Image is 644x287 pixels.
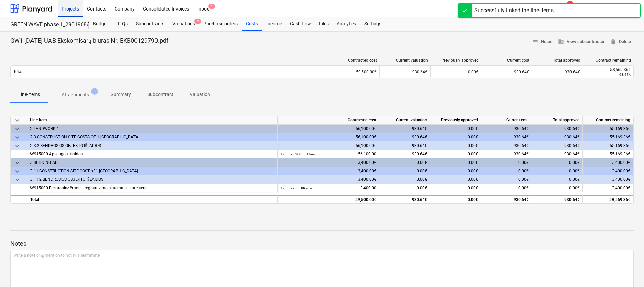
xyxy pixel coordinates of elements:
div: Successfully linked the line-items [474,6,554,15]
div: 0.00€ [379,158,430,167]
span: keyboard_arrow_down [13,125,21,133]
span: 0.00€ [569,186,580,190]
div: Current valuation [382,58,428,63]
div: 930.64€ [379,150,430,158]
div: 0.00€ [430,125,481,133]
button: View subcontractor [555,37,607,47]
div: 930.64€ [481,133,532,141]
span: 3 BUILDING AB [30,160,57,165]
div: 58,569.36€ [586,67,631,72]
div: Current cost [481,116,532,125]
div: 0.00€ [430,175,481,184]
div: GREEN WAVE phase 1_2901968/2901969/2901972 [10,21,81,28]
div: 930.64€ [532,133,583,141]
div: 0.00€ [481,175,532,184]
div: 3,400.00€ [583,167,633,175]
button: Delete [607,37,634,47]
div: 0.00€ [430,66,481,77]
span: 2 LANDWORK 1 [30,126,59,131]
div: 930.64€ [481,66,532,77]
div: 0.00€ [430,158,481,167]
div: 0.00€ [430,133,481,141]
a: Analytics [333,17,360,31]
a: Cash flow [286,17,315,31]
div: 0.00€ [481,158,532,167]
div: 3,400.00€ [585,184,630,192]
div: 55,169.36€ [583,125,633,133]
div: 0.00€ [430,195,481,204]
div: 0.00€ [379,175,430,184]
div: 0.00€ [430,141,481,150]
div: 59,500.00€ [278,195,379,204]
a: Subcontracts [132,17,168,31]
div: 56,100.00 [281,150,376,158]
span: keyboard_arrow_down [13,133,21,141]
span: Delete [610,38,631,46]
a: Files [315,17,333,31]
span: keyboard_arrow_down [13,142,21,150]
div: 0.00€ [532,175,583,184]
div: 930.64€ [481,125,532,133]
div: Settings [360,17,386,31]
div: 930.64€ [532,125,583,133]
div: 59,500.00€ [329,66,379,77]
div: 0.00€ [481,184,532,192]
div: 930.64€ [532,66,583,77]
div: Total approved [535,58,580,63]
div: 0.00€ [430,167,481,175]
span: notes [532,39,538,45]
span: keyboard_arrow_down [13,167,21,175]
span: View subcontractor [558,38,605,46]
div: 930.64€ [379,195,430,204]
div: 930.64€ [532,195,583,204]
a: Purchase orders [199,17,242,31]
div: Current cost [484,58,529,63]
div: 0.00€ [379,184,430,192]
span: 2 [194,19,201,24]
div: 930.64€ [379,66,430,77]
span: 1 [91,88,98,95]
div: Total approved [532,116,583,125]
div: 930.64€ [532,141,583,150]
button: Notes [529,37,555,47]
iframe: Chat Widget [610,254,644,287]
div: 930.64€ [481,150,532,158]
div: 56,100.00€ [278,133,379,141]
a: Income [262,17,286,31]
p: GW1 [DATE] UAB Ekskomisarų biuras Nr. EKB00129790.pdf [10,37,168,45]
div: 930.64€ [379,125,430,133]
div: 55,169.36€ [583,141,633,150]
p: Valuation [190,91,210,98]
span: keyboard_arrow_down [13,116,21,125]
div: 56,100.00€ [278,141,379,150]
span: 930.64€ [564,152,580,156]
div: 0.00€ [379,167,430,175]
div: 0.00€ [532,167,583,175]
div: 930.64€ [379,133,430,141]
span: business [558,39,564,45]
a: Costs [242,17,262,31]
div: Previously approved [433,58,479,63]
div: 3,400.00 [281,184,376,192]
div: 0.00€ [532,158,583,167]
div: 930.64€ [379,141,430,150]
div: Current valuation [379,116,430,125]
p: Line-items [18,91,40,98]
div: 0.00€ [430,150,481,158]
small: 17.00 × 200.00€ / mėn. [281,186,315,190]
span: W915000 Elektroninė žmonių registravimo sistema - alkotesteriai [30,186,149,190]
div: Line-item [27,116,278,125]
div: 3,400.00€ [278,175,379,184]
div: Valuations [168,17,199,31]
p: Notes [10,240,634,248]
div: 0.00€ [481,167,532,175]
p: Total [13,69,22,75]
div: Contract remaining [583,116,633,125]
div: 55,169.36€ [583,133,633,141]
a: RFQs [112,17,132,31]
